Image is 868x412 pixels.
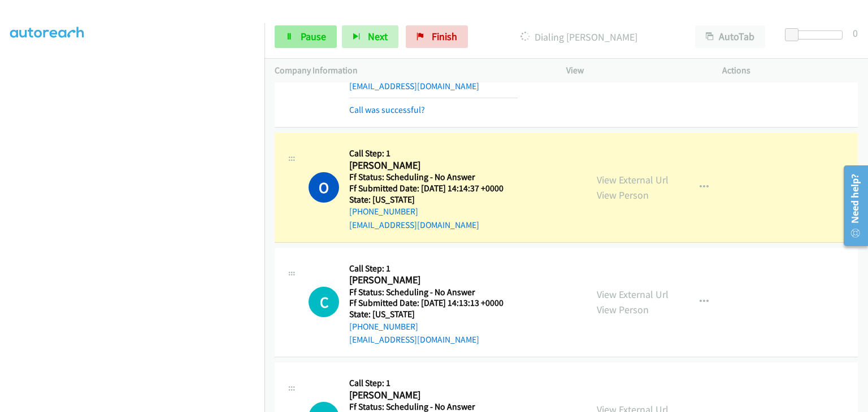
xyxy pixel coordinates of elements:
[349,172,518,183] h5: Ff Status: Scheduling - No Answer
[791,30,843,40] div: Delay between calls (in seconds)
[349,104,425,115] a: Call was successful?
[349,148,518,159] h5: Call Step: 1
[349,389,518,402] h2: [PERSON_NAME]
[722,64,858,77] p: Actions
[349,321,418,332] a: [PHONE_NUMBER]
[597,303,649,316] a: View Person
[695,25,765,48] button: AutoTab
[597,189,649,201] a: View Person
[349,194,518,205] h5: State: [US_STATE]
[349,81,479,91] a: [EMAIL_ADDRESS][DOMAIN_NAME]
[349,206,418,217] a: [PHONE_NUMBER]
[349,220,479,230] a: [EMAIL_ADDRESS][DOMAIN_NAME]
[349,287,518,298] h5: Ff Status: Scheduling - No Answer
[309,287,339,317] h1: C
[301,30,326,43] span: Pause
[349,159,518,172] h2: [PERSON_NAME]
[349,183,518,194] h5: Ff Submitted Date: [DATE] 14:14:37 +0000
[349,263,518,274] h5: Call Step: 1
[368,30,388,43] span: Next
[432,30,457,43] span: Finish
[836,161,868,251] iframe: Resource Center
[566,64,702,77] p: View
[483,29,675,45] p: Dialing [PERSON_NAME]
[406,25,468,48] a: Finish
[853,25,858,41] div: 0
[597,288,669,301] a: View External Url
[309,172,339,203] h1: O
[349,274,518,287] h2: [PERSON_NAME]
[342,25,398,48] button: Next
[275,64,546,77] p: Company Information
[597,173,669,186] a: View External Url
[349,334,479,345] a: [EMAIL_ADDRESS][DOMAIN_NAME]
[349,297,518,309] h5: Ff Submitted Date: [DATE] 14:13:13 +0000
[349,309,518,320] h5: State: [US_STATE]
[275,25,337,48] a: Pause
[349,378,518,389] h5: Call Step: 1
